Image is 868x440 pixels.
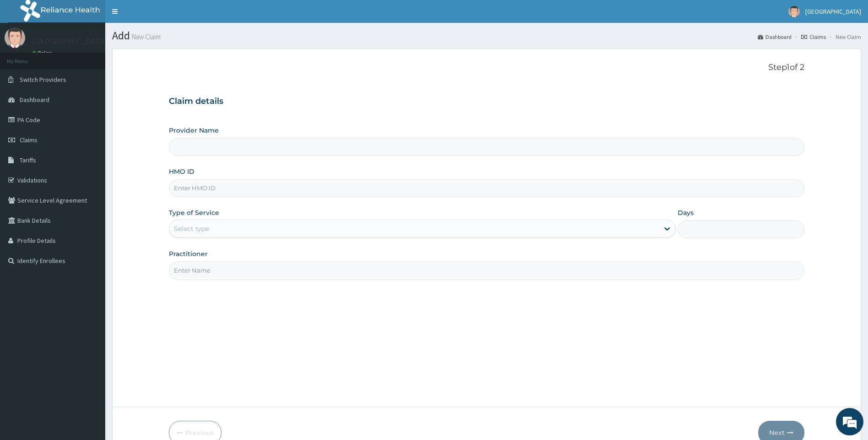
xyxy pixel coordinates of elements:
[169,167,194,176] label: HMO ID
[169,126,219,135] label: Provider Name
[169,63,805,73] p: Step 1 of 2
[32,50,54,56] a: Online
[20,156,36,164] span: Tariffs
[5,27,25,48] img: User Image
[112,30,861,42] h1: Add
[169,208,219,217] label: Type of Service
[169,97,805,107] h3: Claim details
[758,33,792,41] a: Dashboard
[169,262,805,279] input: Enter Name
[20,136,38,144] span: Claims
[32,37,108,45] p: [GEOGRAPHIC_DATA]
[20,96,49,104] span: Dashboard
[20,75,66,84] span: Switch Providers
[169,249,208,258] label: Practitioner
[169,179,805,197] input: Enter HMO ID
[827,33,861,41] li: New Claim
[678,208,694,217] label: Days
[788,6,800,17] img: User Image
[130,33,161,40] small: New Claim
[801,33,826,41] a: Claims
[174,224,209,233] div: Select type
[805,7,861,16] span: [GEOGRAPHIC_DATA]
